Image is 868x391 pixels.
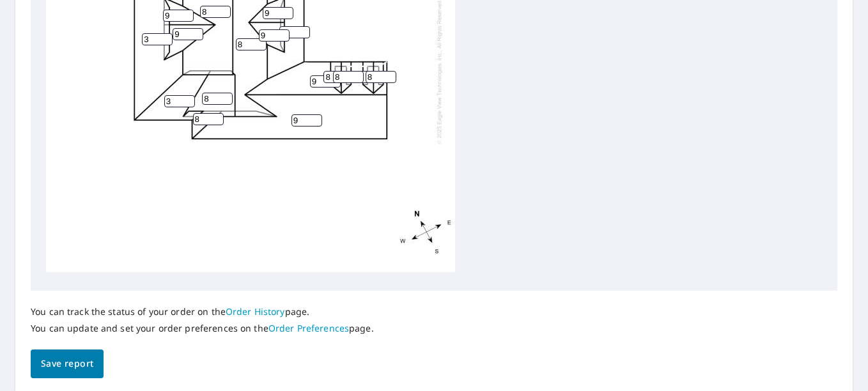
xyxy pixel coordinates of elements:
[268,322,349,334] a: Order Preferences
[31,323,374,334] p: You can update and set your order preferences on the page.
[41,356,93,372] span: Save report
[31,349,104,378] button: Save report
[226,305,285,318] a: Order History
[31,306,374,318] p: You can track the status of your order on the page.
